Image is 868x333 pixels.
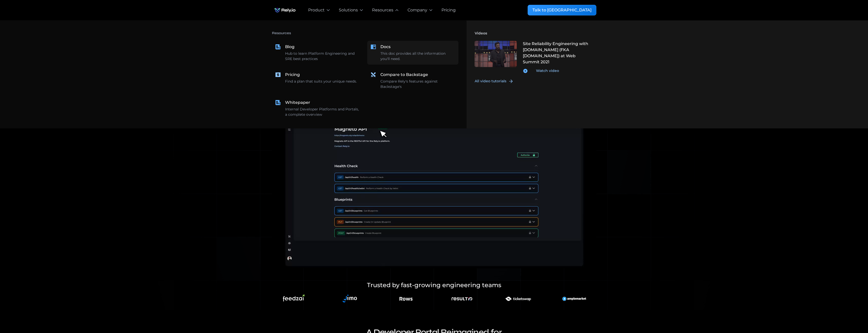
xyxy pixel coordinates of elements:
[475,79,506,84] div: All video tutorials
[380,51,455,62] div: This doc provides all the information you'll need.
[380,44,391,50] div: Docs
[367,69,458,92] a: Compare to BackstageCompare Rely's features against Backstage's
[532,7,592,13] div: Talk to [GEOGRAPHIC_DATA]
[475,79,520,84] a: All video tutorials
[339,7,358,13] div: Solutions
[451,292,473,306] img: An illustration of an explorer using binoculars
[308,7,325,13] div: Product
[285,100,310,106] div: Whitepaper
[441,7,456,13] a: Pricing
[285,44,294,50] div: Blog
[272,5,298,15] a: home
[340,292,360,306] img: An illustration of an explorer using binoculars
[272,96,363,120] a: WhitepaperInternal Developer Platforms and Portals, a complete overview
[380,79,455,89] div: Compare Rely's features against Backstage's
[285,107,360,117] div: Internal Developer Platforms and Portals, a complete overview
[499,292,537,306] img: An illustration of an explorer using binoculars
[472,38,596,76] a: Site Reliability Engineering with [DOMAIN_NAME] (FKA [DOMAIN_NAME]) at Web Summit 2021Watch video
[285,51,360,62] div: Hub to learn Platform Engineering and SRE best practices
[835,300,861,326] iframe: Chatbot
[272,69,363,92] a: PricingFind a plan that suits your unique needs.
[272,29,458,38] h4: Resources
[528,5,596,15] a: Talk to [GEOGRAPHIC_DATA]
[372,7,393,13] div: Resources
[285,79,357,84] div: Find a plan that suits your unique needs.
[399,292,413,306] img: An illustration of an explorer using binoculars
[408,7,427,13] div: Company
[475,29,596,38] h4: Videos
[323,281,546,290] h5: Trusted by fast-growing engineering teams
[536,68,559,73] div: Watch video
[562,292,586,306] img: An illustration of an explorer using binoculars
[272,41,363,65] a: BlogHub to learn Platform Engineering and SRE best practices
[272,5,298,15] img: Rely.io logo
[380,72,428,78] div: Compare to Backstage
[285,72,300,78] div: Pricing
[283,295,305,303] img: An illustration of an explorer using binoculars
[523,41,593,65] div: Site Reliability Engineering with [DOMAIN_NAME] (FKA [DOMAIN_NAME]) at Web Summit 2021
[367,41,458,65] a: DocsThis doc provides all the information you'll need.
